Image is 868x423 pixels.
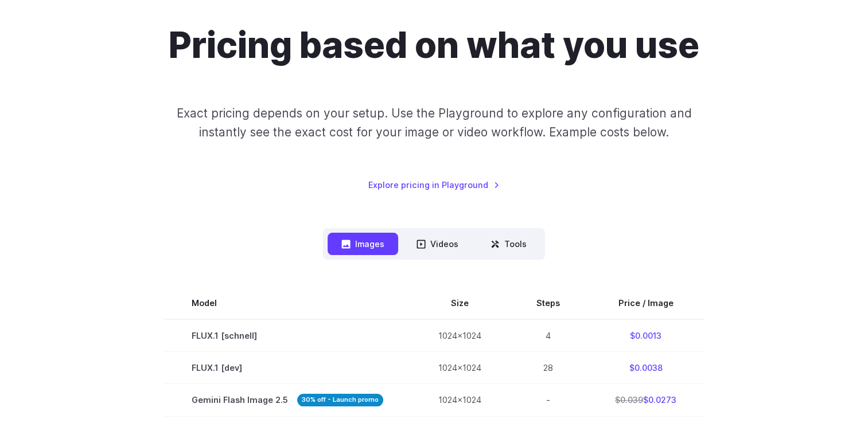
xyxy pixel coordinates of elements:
[297,394,383,406] strong: 30% off - Launch promo
[509,287,587,319] th: Steps
[509,319,587,352] td: 4
[328,233,398,255] button: Images
[587,319,704,352] td: $0.0013
[615,395,643,405] s: $0.039
[411,352,509,384] td: 1024x1024
[411,384,509,416] td: 1024x1024
[587,352,704,384] td: $0.0038
[192,393,383,406] span: Gemini Flash Image 2.5
[411,319,509,352] td: 1024x1024
[164,319,411,352] td: FLUX.1 [schnell]
[587,287,704,319] th: Price / Image
[169,24,699,67] h1: Pricing based on what you use
[587,384,704,416] td: $0.0273
[477,233,540,255] button: Tools
[403,233,472,255] button: Videos
[164,352,411,384] td: FLUX.1 [dev]
[154,104,713,142] p: Exact pricing depends on your setup. Use the Playground to explore any configuration and instantl...
[368,178,500,191] a: Explore pricing in Playground
[509,384,587,416] td: -
[509,352,587,384] td: 28
[411,287,509,319] th: Size
[164,287,411,319] th: Model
